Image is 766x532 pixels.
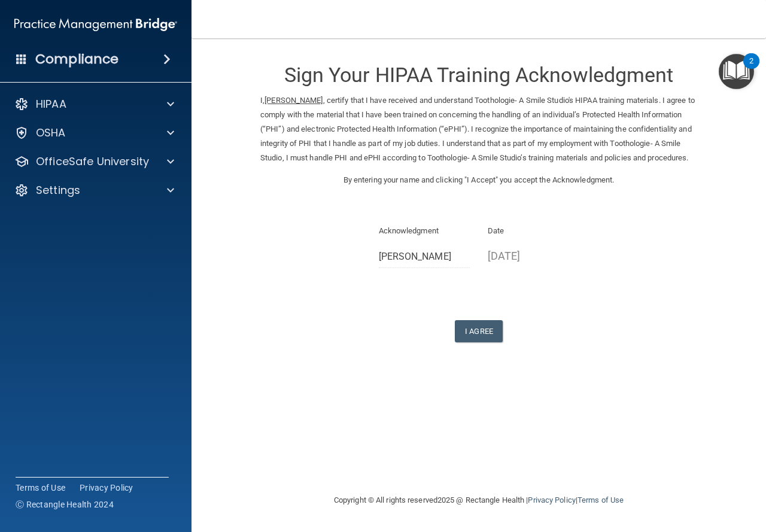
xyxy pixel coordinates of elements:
[749,61,753,77] div: 2
[379,246,470,268] input: Full Name
[36,126,66,140] p: OSHA
[260,481,697,519] div: Copyright © All rights reserved 2025 @ Rectangle Health | |
[379,224,470,238] p: Acknowledgment
[719,54,754,89] button: Open Resource Center, 2 new notifications
[265,96,323,105] ins: [PERSON_NAME]
[35,51,118,68] h4: Compliance
[455,320,503,342] button: I Agree
[260,93,697,165] p: I, , certify that I have received and understand Toothologie- A Smile Studio's HIPAA training mat...
[14,13,177,37] img: PMB logo
[488,246,579,266] p: [DATE]
[36,154,149,169] p: OfficeSafe University
[36,97,66,111] p: HIPAA
[528,495,575,504] a: Privacy Policy
[488,224,579,238] p: Date
[577,495,624,504] a: Terms of Use
[260,64,697,86] h3: Sign Your HIPAA Training Acknowledgment
[260,173,697,187] p: By entering your name and clicking "I Accept" you accept the Acknowledgment.
[80,482,133,494] a: Privacy Policy
[14,183,174,197] a: Settings
[14,154,174,169] a: OfficeSafe University
[14,97,174,111] a: HIPAA
[16,482,65,494] a: Terms of Use
[16,498,114,510] span: Ⓒ Rectangle Health 2024
[36,183,80,197] p: Settings
[14,126,174,140] a: OSHA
